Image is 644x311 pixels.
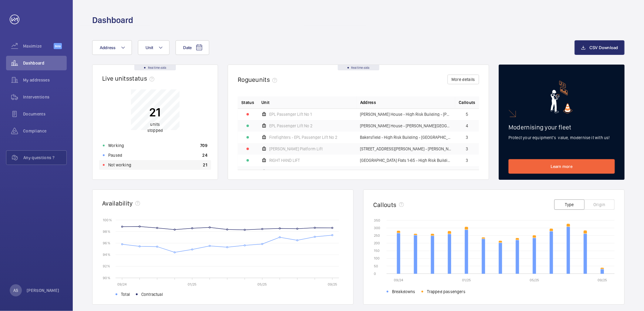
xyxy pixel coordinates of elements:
[374,233,380,238] text: 250
[176,40,209,55] button: Date
[338,65,379,70] div: Real time data
[23,43,54,49] span: Maximize
[23,60,67,66] span: Dashboard
[269,158,300,162] span: RIGHT HAND LIFT
[103,218,112,222] text: 100 %
[360,135,452,139] span: Bakersfield - High Risk Building - [GEOGRAPHIC_DATA]
[108,152,122,158] p: Paused
[360,147,452,151] span: [STREET_ADDRESS][PERSON_NAME] - [PERSON_NAME][GEOGRAPHIC_DATA]
[466,135,468,139] span: 3
[256,76,280,83] span: units
[269,124,313,128] span: EPL Passenger Lift No 2
[23,94,67,100] span: Interventions
[360,158,452,162] span: [GEOGRAPHIC_DATA] Flats 1-65 - High Risk Building - [GEOGRAPHIC_DATA] 1-65
[508,135,615,141] p: Protect your equipment's value, modernise it with us!
[23,155,66,161] span: Any questions ?
[554,199,585,210] button: Type
[466,158,468,162] span: 3
[466,124,468,128] span: 4
[23,128,67,134] span: Compliance
[462,278,471,282] text: 01/25
[374,256,380,261] text: 100
[261,99,270,105] span: Unit
[551,81,573,114] img: marketing-card.svg
[269,135,337,139] span: Firefighters - EPL Passenger Lift No 2
[23,111,67,117] span: Documents
[134,65,176,70] div: Real time data
[92,15,133,26] h1: Dashboard
[530,278,539,282] text: 05/25
[102,199,133,207] h2: Availability
[103,229,110,234] text: 98 %
[374,264,378,268] text: 50
[147,122,163,134] p: units
[103,241,110,245] text: 96 %
[394,278,403,282] text: 09/24
[147,105,163,120] p: 21
[100,45,116,50] span: Address
[328,282,337,286] text: 09/25
[374,226,380,230] text: 300
[183,45,192,50] span: Date
[27,287,59,293] p: [PERSON_NAME]
[200,142,207,149] p: 709
[188,282,196,286] text: 01/25
[459,99,475,105] span: Callouts
[360,112,452,116] span: [PERSON_NAME] House - High Risk Building - [PERSON_NAME][GEOGRAPHIC_DATA]
[147,128,163,133] span: stopped
[373,201,397,209] h2: Callouts
[23,77,67,83] span: My addresses
[117,282,127,286] text: 09/24
[374,241,380,245] text: 200
[269,112,312,116] span: EPL Passenger Lift No 1
[258,282,267,286] text: 05/25
[138,40,169,55] button: Unit
[129,75,157,82] span: status
[146,45,153,50] span: Unit
[54,43,62,49] span: Beta
[108,142,124,149] p: Working
[584,199,615,210] button: Origin
[466,147,468,151] span: 3
[238,76,280,83] h2: Rogue
[575,40,625,55] button: CSV Download
[241,99,254,105] p: Status
[121,291,130,297] span: Total
[102,75,157,82] h2: Live units
[598,278,607,282] text: 09/25
[374,272,376,276] text: 0
[448,75,479,84] button: More details
[92,40,132,55] button: Address
[141,291,163,297] span: Contractual
[103,264,110,268] text: 92 %
[392,289,415,295] span: Breakdowns
[103,252,110,257] text: 94 %
[108,162,131,168] p: Not working
[269,147,323,151] span: [PERSON_NAME] Platform Lift
[508,159,615,174] a: Learn more
[374,249,380,253] text: 150
[466,112,468,116] span: 5
[202,152,207,158] p: 24
[360,124,452,128] span: [PERSON_NAME] House - [PERSON_NAME][GEOGRAPHIC_DATA]
[508,123,615,131] h2: Modernising your fleet
[203,162,207,168] p: 21
[13,287,18,293] p: AS
[589,45,618,50] span: CSV Download
[360,99,376,105] span: Address
[374,218,380,222] text: 350
[427,289,465,295] span: Trapped passengers
[103,276,110,280] text: 90 %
